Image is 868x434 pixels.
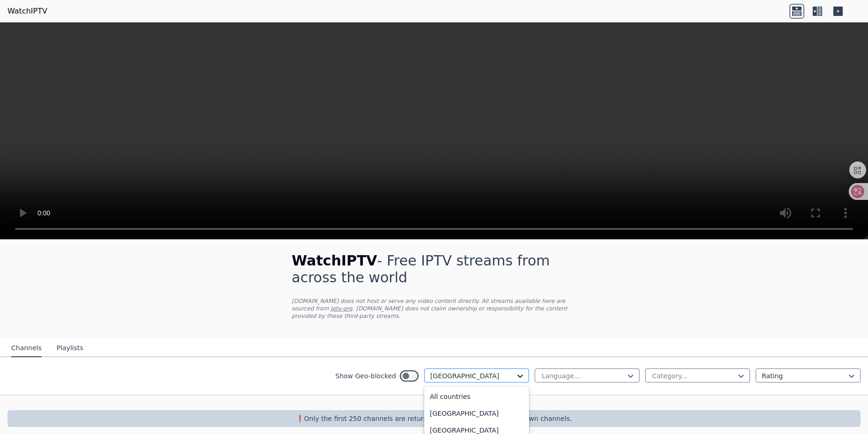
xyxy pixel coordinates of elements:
p: ❗️Only the first 250 channels are returned, use the filters to narrow down channels. [11,414,857,423]
label: Show Geo-blocked [335,371,396,381]
div: All countries [424,388,529,405]
a: WatchIPTV [7,6,47,17]
p: [DOMAIN_NAME] does not host or serve any video content directly. All streams available here are s... [292,297,576,320]
span: WatchIPTV [292,252,377,269]
div: [GEOGRAPHIC_DATA] [424,405,529,422]
button: Channels [11,339,42,357]
a: iptv-org [331,305,353,312]
h1: - Free IPTV streams from across the world [292,252,576,286]
button: Playlists [57,339,83,357]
